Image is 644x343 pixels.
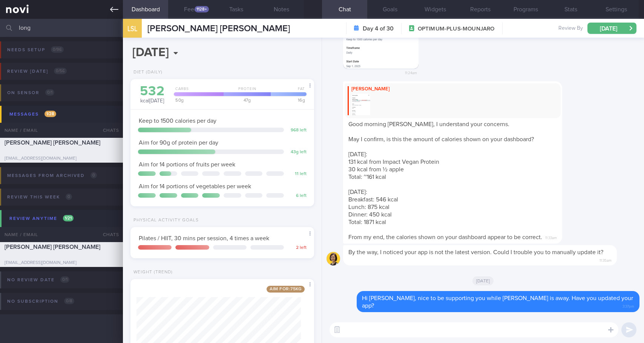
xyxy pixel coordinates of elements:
[348,212,392,218] span: Dinner: 450 kcal
[348,159,439,165] span: 131 kcal from Impact Vegan Protein
[288,245,307,251] div: 2 left
[66,194,72,200] span: 0
[63,215,74,221] span: 1 / 21
[623,302,634,309] span: 3:37pm
[267,286,305,293] span: Aim for: 75 kg
[348,86,558,92] div: [PERSON_NAME]
[139,235,269,241] span: Pilates / HIIT, 30 mins per session, 4 times a week
[472,276,494,285] span: [DATE]
[64,298,74,304] span: 0 / 8
[288,149,307,155] div: 43 g left
[60,276,69,283] span: 0 / 1
[5,260,118,266] div: [EMAIL_ADDRESS][DOMAIN_NAME]
[8,109,58,119] div: Messages
[348,204,389,210] span: Lunch: 875 kcal
[130,270,173,275] div: Weight (Trend)
[348,166,404,172] span: 30 kcal from ½ apple
[221,87,270,96] div: Protein
[147,24,290,33] span: [PERSON_NAME] [PERSON_NAME]
[45,89,54,96] span: 0 / 1
[5,66,69,76] div: Review [DATE]
[93,227,123,242] div: Chats
[5,171,99,181] div: Messages from Archived
[51,46,64,53] span: 0 / 96
[348,219,386,225] span: Total: 1871 kcal
[348,136,534,142] span: May I confirm, is this the amount of calories shown on your dashboard?
[139,162,235,168] span: Aim for 14 portions of fruits per week
[54,68,67,74] span: 0 / 56
[348,121,509,127] span: Good morning [PERSON_NAME], I understand your concerns.
[348,174,386,180] span: Total: ~161 kcal
[362,295,633,309] span: Hi [PERSON_NAME], nice to be supporting you while [PERSON_NAME] is away. Have you updated your app?
[545,233,557,241] span: 11:33am
[348,189,367,195] span: [DATE]:
[558,25,583,32] span: Review By
[221,98,270,102] div: 47 g
[348,234,542,240] span: From my end, the calories shown on your dashboard appear to be correct.
[600,256,612,263] span: 11:35am
[288,193,307,199] div: 6 left
[587,23,636,34] button: [DATE]
[348,151,367,157] span: [DATE]:
[5,140,100,146] span: [PERSON_NAME] [PERSON_NAME]
[93,123,123,138] div: Chats
[130,218,199,223] div: Physical Activity Goals
[5,192,74,202] div: Review this week
[405,69,417,76] span: 11:24am
[268,98,307,102] div: 16 g
[5,88,56,98] div: On sensor
[363,25,394,32] strong: Day 4 of 30
[139,140,218,146] span: Aim for 90g of protein per day
[418,25,495,33] span: OPTIMUM-PLUS-MOUNJARO
[5,45,66,55] div: Needs setup
[44,111,56,117] span: 1 / 28
[288,171,307,177] div: 11 left
[8,213,75,224] div: Review anytime
[351,94,370,117] img: Replying to photo by Mee Li
[90,172,97,178] span: 0
[139,183,251,189] span: Aim for 14 portions of vegetables per week
[172,98,224,102] div: 50 g
[195,6,209,12] div: 1128+
[288,128,307,133] div: 968 left
[5,296,76,306] div: No subscription
[121,14,144,43] div: LSL
[130,70,163,75] div: Diet (Daily)
[5,156,118,162] div: [EMAIL_ADDRESS][DOMAIN_NAME]
[138,85,166,105] div: kcal [DATE]
[5,244,100,250] span: [PERSON_NAME] [PERSON_NAME]
[348,249,603,255] span: By the way, I noticed your app is not the latest version. Could I trouble you to manually update it?
[172,87,224,96] div: Carbs
[268,87,307,96] div: Fat
[138,85,166,98] div: 532
[5,275,71,285] div: No review date
[139,118,216,124] span: Keep to 1500 calories per day
[348,197,398,203] span: Breakfast: 546 kcal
